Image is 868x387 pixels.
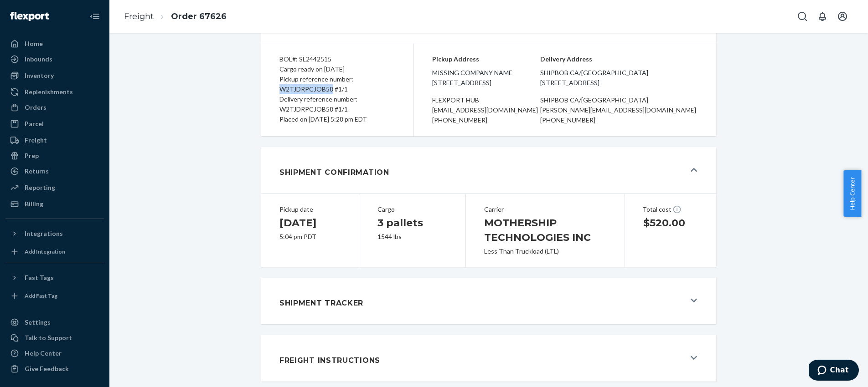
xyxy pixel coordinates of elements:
div: Cargo [377,205,447,214]
div: Fast Tags [25,273,54,282]
div: BOL#: SL2442515 [279,54,395,64]
a: Orders [5,100,104,115]
span: ShipBob CA/[GEOGRAPHIC_DATA] [STREET_ADDRESS] [540,68,698,88]
div: Inbounds [25,55,52,64]
button: Fast Tags [5,270,104,285]
button: Close Navigation [86,7,104,25]
div: Settings [25,318,51,327]
button: Open Search Box [793,7,811,25]
div: Flexport HUB [432,95,540,105]
h1: Shipment Tracker [279,298,363,309]
div: [PERSON_NAME][EMAIL_ADDRESS][DOMAIN_NAME] [540,105,698,115]
div: Inventory [25,71,54,80]
div: Reporting [25,183,55,192]
div: Add Fast Tag [25,292,57,300]
div: [EMAIL_ADDRESS][DOMAIN_NAME] [432,105,540,115]
div: [PHONE_NUMBER] [432,115,540,125]
h1: [DATE] [279,216,341,230]
h1: MOTHERSHIP TECHNOLOGIES INC [484,216,606,245]
div: Total cost [642,205,699,214]
button: Integrations [5,226,104,241]
button: Freight Instructions [261,335,716,382]
div: Freight [25,136,47,145]
div: Parcel [25,119,44,128]
a: Help Center [5,346,104,361]
h1: Shipment Confirmation [279,167,389,178]
div: Pickup reference number: W2TJDRPCJOB58 #1/1 [279,74,395,94]
a: Freight [124,11,154,21]
a: Add Fast Tag [5,289,104,303]
a: Inventory [5,68,104,83]
button: Open account menu [833,7,852,25]
button: Help Center [843,170,861,217]
a: Freight [5,133,104,148]
div: Delivery reference number: W2TJDRPCJOB58 #1/1 [279,94,395,114]
div: Billing [25,199,43,209]
div: Orders [25,103,46,112]
a: Add Integration [5,244,104,259]
a: Order 67626 [171,11,227,21]
div: [PHONE_NUMBER] [540,115,698,125]
a: Inbounds [5,52,104,66]
p: Delivery Address [540,54,698,64]
a: Settings [5,315,104,330]
p: Pickup Address [432,54,540,64]
div: Placed on [DATE] 5:28 pm EDT [279,114,395,124]
div: Talk to Support [25,333,72,342]
a: Reporting [5,180,104,195]
a: Home [5,36,104,51]
h1: $520.00 [643,216,698,230]
div: Cargo ready on [DATE] [279,64,395,74]
div: Pickup date [279,205,341,214]
div: Help Center [25,349,62,358]
div: Home [25,39,43,48]
span: Missing Company Name [STREET_ADDRESS] [432,68,540,88]
a: Billing [5,197,104,211]
div: Give Feedback [25,364,69,373]
div: Add Integration [25,248,65,255]
img: Flexport logo [10,12,49,21]
div: Returns [25,167,49,176]
div: 5:04 pm PDT [279,232,341,241]
h1: Freight Instructions [279,355,380,366]
div: Replenishments [25,87,73,97]
div: ShipBob CA/[GEOGRAPHIC_DATA] [540,95,698,105]
a: Parcel [5,117,104,131]
button: Talk to Support [5,331,104,345]
div: Prep [25,151,39,160]
div: 1544 lbs [377,232,447,241]
ol: breadcrumbs [117,3,234,30]
button: Open notifications [813,7,832,25]
div: Integrations [25,229,63,238]
div: Carrier [484,205,606,214]
a: Returns [5,164,104,178]
button: Shipment Confirmation [261,147,716,193]
a: Prep [5,148,104,163]
a: Replenishments [5,85,104,99]
button: Give Feedback [5,362,104,376]
div: Less Than Truckload (LTL) [484,247,606,256]
span: 3 pallets [377,217,423,229]
button: Shipment Tracker [261,278,716,324]
iframe: Opens a widget where you can chat to one of our agents [809,360,859,382]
